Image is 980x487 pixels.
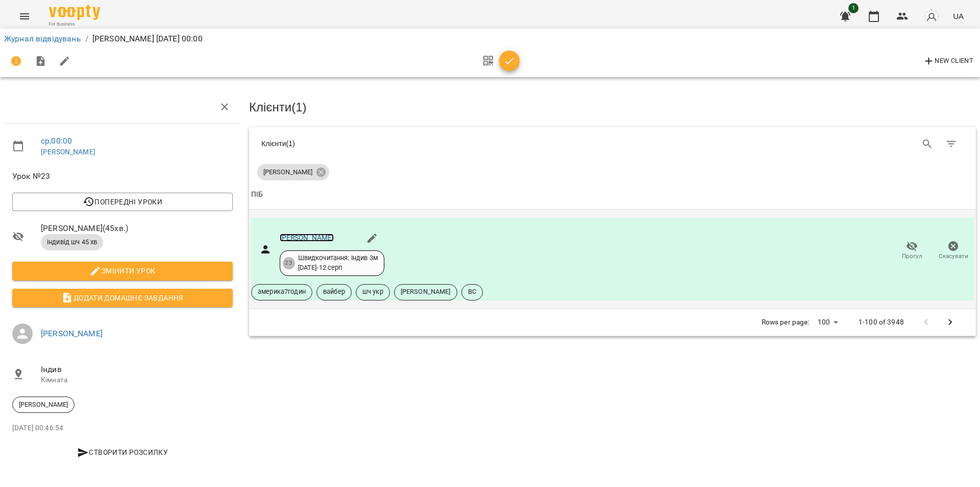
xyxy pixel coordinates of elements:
span: UA [953,11,964,21]
span: [PERSON_NAME] ( 45 хв. ) [41,222,233,235]
span: For Business [49,21,100,28]
div: [PERSON_NAME] [12,397,75,413]
li: / [85,33,88,45]
p: 1-100 of 3948 [859,317,904,328]
span: Додати домашнє завдання [20,292,225,304]
button: Скасувати [933,237,974,265]
button: Попередні уроки [12,193,233,211]
span: 1 [848,3,859,13]
span: Прогул [902,252,922,261]
span: шч укр [356,287,389,296]
div: ПІБ [251,189,263,201]
span: Змінити урок [20,265,225,277]
h3: Клієнти ( 1 ) [249,101,976,114]
span: Скасувати [939,252,968,261]
button: New Client [920,53,976,69]
span: Створити розсилку [16,446,229,458]
div: [PERSON_NAME] [257,164,329,180]
a: [PERSON_NAME] [280,234,334,242]
div: 100 [814,315,842,330]
span: індивід шч 45 хв [41,238,103,247]
span: Попередні уроки [20,196,225,208]
a: [PERSON_NAME] [41,148,95,156]
span: Урок №23 [12,170,233,182]
p: Rows per page: [762,317,810,328]
span: [PERSON_NAME] [257,168,318,177]
div: Клієнти ( 1 ) [261,138,605,149]
img: Voopty Logo [49,5,100,20]
span: New Client [923,55,973,67]
span: ПІБ [251,189,974,201]
div: Table Toolbar [249,127,976,160]
button: Фільтр [939,132,964,156]
button: Search [915,132,940,156]
img: avatar_s.png [924,9,939,24]
span: америка7годин [252,287,312,296]
button: UA [949,7,968,26]
button: Додати домашнє завдання [12,289,233,307]
p: [DATE] 00:46:54 [12,423,233,433]
button: Menu [12,4,37,29]
a: [PERSON_NAME] [41,329,103,338]
p: [PERSON_NAME] [DATE] 00:00 [92,33,203,45]
button: Next Page [938,310,963,335]
span: ВС [462,287,482,296]
button: Створити розсилку [12,443,233,461]
div: Sort [251,189,263,201]
span: [PERSON_NAME] [395,287,457,296]
nav: breadcrumb [4,33,976,45]
button: Змінити урок [12,262,233,280]
p: Кімната [41,375,233,385]
button: Прогул [891,237,933,265]
span: [PERSON_NAME] [13,400,74,409]
span: вайбер [317,287,351,296]
div: 23 [283,257,295,269]
a: ср , 00:00 [41,136,72,146]
div: Швидкочитання: Індив 3м [DATE] - 12 серп [298,253,378,272]
span: Індив [41,363,233,376]
a: Журнал відвідувань [4,34,81,43]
